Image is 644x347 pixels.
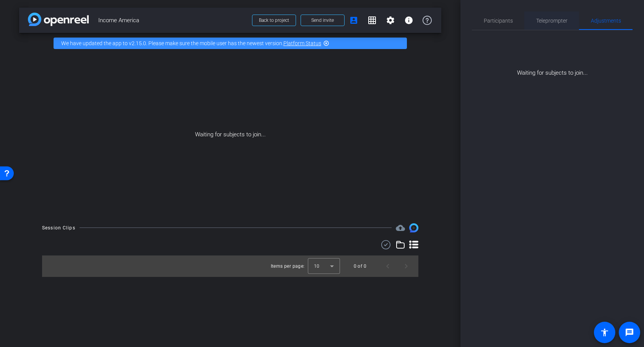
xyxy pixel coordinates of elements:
[323,40,329,46] mat-icon: highlight_off
[386,16,395,25] mat-icon: settings
[271,262,305,270] div: Items per page:
[28,13,89,26] img: app-logo
[409,223,418,232] img: Session clips
[397,257,415,275] button: Next page
[404,16,413,25] mat-icon: info
[536,18,568,23] span: Teleprompter
[472,30,633,77] div: Waiting for subjects to join...
[54,38,407,49] div: We have updated the app to v2.15.0. Please make sure the mobile user has the newest version.
[42,224,75,232] div: Session Clips
[379,257,397,275] button: Previous page
[625,328,634,337] mat-icon: message
[259,18,289,23] span: Back to project
[600,328,609,337] mat-icon: accessibility
[354,262,366,270] div: 0 of 0
[484,18,513,23] span: Participants
[591,18,621,23] span: Adjustments
[349,16,358,25] mat-icon: account_box
[311,17,334,23] span: Send invite
[301,15,345,26] button: Send invite
[283,40,321,46] a: Platform Status
[98,13,247,28] span: Income America
[19,54,441,216] div: Waiting for subjects to join...
[396,223,405,232] span: Destinations for your clips
[396,223,405,232] mat-icon: cloud_upload
[368,16,377,25] mat-icon: grid_on
[252,15,296,26] button: Back to project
